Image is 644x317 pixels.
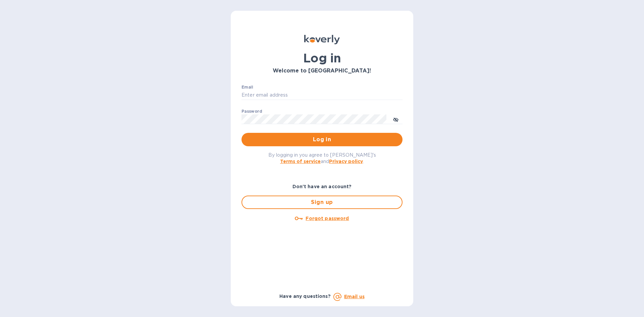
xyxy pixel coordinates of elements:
[241,196,402,209] button: Sign up
[329,159,363,164] a: Privacy policy
[279,294,331,299] b: Have any questions?
[304,35,340,44] img: Koverly
[306,216,349,221] u: Forgot password
[292,184,352,189] b: Don't have an account?
[247,136,397,144] span: Log in
[344,294,365,299] a: Email us
[248,198,396,206] span: Sign up
[241,85,253,89] label: Email
[241,51,402,65] h1: Log in
[280,159,321,164] a: Terms of service
[241,109,262,113] label: Password
[241,90,402,100] input: Enter email address
[268,152,376,164] span: By logging in you agree to [PERSON_NAME]'s and .
[241,68,402,74] h3: Welcome to [GEOGRAPHIC_DATA]!
[389,112,402,126] button: toggle password visibility
[241,133,402,146] button: Log in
